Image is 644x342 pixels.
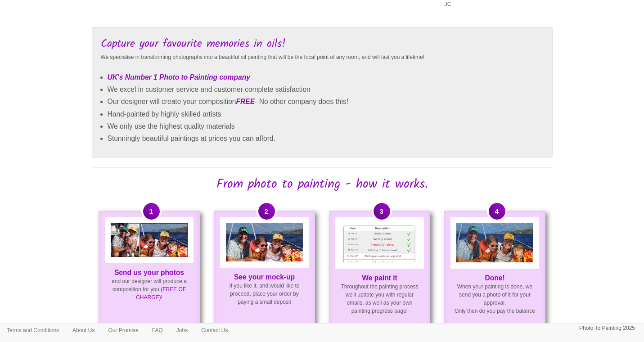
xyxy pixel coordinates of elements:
[145,324,170,337] a: FAQ
[114,269,184,276] strong: Send us your photos
[136,286,186,301] span: (FREE OF CHARGE)!
[108,120,544,132] li: We only use the highest quality materials
[66,324,101,337] a: About Us
[99,269,199,301] p: and our designer will produce a composition for you,
[341,223,418,262] img: Painting Progress
[330,274,429,315] p: Throughout the painting process we'll update you with regular emails, as well as your own paintin...
[456,223,533,262] img: Finished Painting
[101,38,544,50] h3: Capture your favourite memories in oils!
[362,274,397,282] strong: We paint it
[579,324,635,333] p: Photo To Painting 2025
[234,273,295,281] strong: See your mock-up
[108,83,544,95] li: We excel in customer service and customer complete satisfaction
[108,73,250,81] em: UK's Number 1 Photo to Painting company
[258,203,275,220] span: 2
[236,98,255,105] em: FREE
[111,223,187,257] img: Original Photo
[226,223,302,261] img: Mock-up
[108,132,544,144] li: Stunningly beautiful paintings at prices you can afford.
[101,324,145,337] a: Our Promise
[374,203,390,220] span: 3
[489,203,505,220] span: 4
[101,53,544,62] p: We specialise in transforming photographs into a beautiful oil painting that will be the focal po...
[194,324,234,337] a: Contact Us
[170,324,194,337] a: Jobs
[143,203,160,220] span: 1
[108,95,544,108] li: Our designer will create your composition - No other company does this!
[485,274,504,282] strong: Done!
[445,274,545,315] p: When your painting is done, we send you a photo of it for your approval. Only then do you pay the...
[215,273,314,306] p: If you like it, and would like to proceed, place your order by paying a small deposit
[108,108,544,120] li: Hand-painted by highly skilled artists
[92,178,553,192] h2: From photo to painting - how it works.
[85,16,559,27] iframe: Customer reviews powered by Trustpilot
